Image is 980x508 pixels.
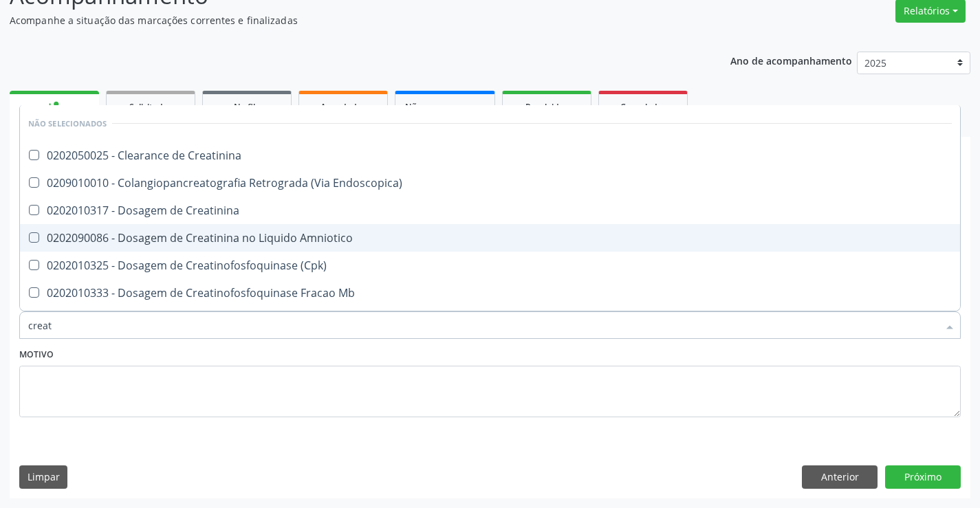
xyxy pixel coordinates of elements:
span: Solicitados [129,101,172,113]
span: Cancelados [620,101,666,113]
span: Não compareceram [405,101,485,113]
p: Acompanhe a situação das marcações correntes e finalizadas [10,13,682,27]
button: Anterior [802,465,878,489]
span: Agendados [320,101,366,113]
div: 0202090086 - Dosagem de Creatinina no Liquido Amniotico [28,232,952,243]
div: 0209010010 - Colangiopancreatografia Retrograda (Via Endoscopica) [28,177,952,188]
div: 0202010317 - Dosagem de Creatinina [28,205,952,216]
button: Próximo [885,465,961,489]
div: 0202010325 - Dosagem de Creatinofosfoquinase (Cpk) [28,260,952,271]
span: Na fila [234,101,260,113]
div: person_add [47,99,62,114]
p: Ano de acompanhamento [730,52,852,69]
div: 0202010333 - Dosagem de Creatinofosfoquinase Fracao Mb [28,287,952,298]
label: Motivo [19,344,54,366]
span: Resolvidos [525,101,568,113]
input: Buscar por procedimentos [28,311,938,339]
div: 0202050025 - Clearance de Creatinina [28,150,952,161]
